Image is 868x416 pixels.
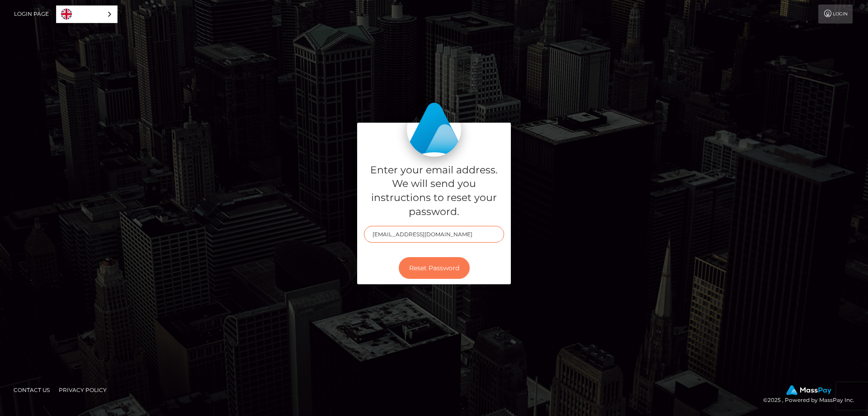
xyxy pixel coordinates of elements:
a: English [57,6,117,23]
button: Reset Password [399,257,470,279]
a: Login Page [14,5,49,24]
div: © 2025 , Powered by MassPay Inc. [763,385,861,405]
input: E-mail... [364,226,504,243]
aside: Language selected: English [56,5,118,23]
a: Privacy Policy [55,383,110,397]
img: MassPay [786,385,831,395]
img: MassPay Login [407,102,461,157]
a: Login [818,5,853,24]
h5: Enter your email address. We will send you instructions to reset your password. [364,163,504,219]
a: Contact Us [10,383,53,397]
div: Language [56,5,118,23]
